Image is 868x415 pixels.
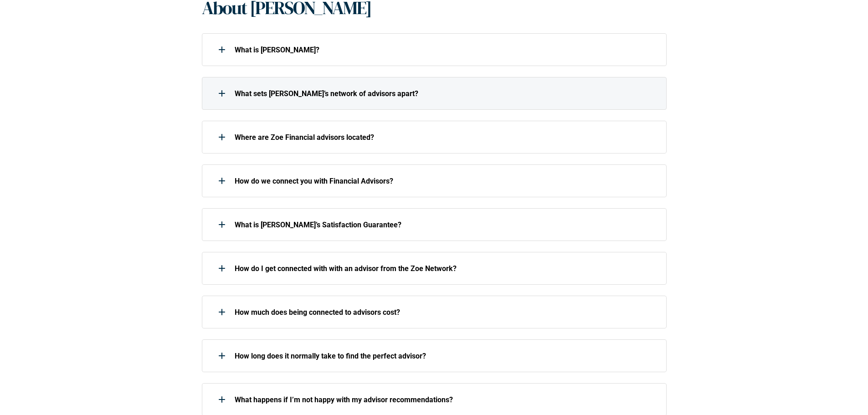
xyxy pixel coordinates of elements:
p: What is [PERSON_NAME]? [235,46,655,54]
p: What happens if I’m not happy with my advisor recommendations? [235,395,655,404]
p: How much does being connected to advisors cost? [235,308,655,317]
p: How long does it normally take to find the perfect advisor? [235,352,655,360]
p: Where are Zoe Financial advisors located? [235,133,655,142]
p: What sets [PERSON_NAME]’s network of advisors apart? [235,89,655,98]
p: How do I get connected with with an advisor from the Zoe Network? [235,264,655,273]
p: What is [PERSON_NAME]’s Satisfaction Guarantee? [235,220,655,229]
p: How do we connect you with Financial Advisors? [235,177,655,185]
